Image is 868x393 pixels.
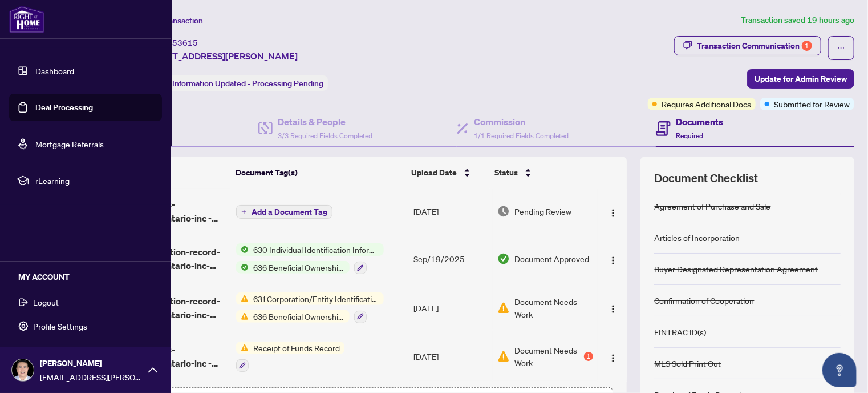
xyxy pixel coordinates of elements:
span: 636 Beneficial Ownership Record [249,261,350,274]
span: 53615 [172,38,198,48]
span: Receipt of Funds Record [249,342,344,354]
button: Status IconReceipt of Funds Record [236,342,344,372]
img: Document Status [497,350,510,363]
span: [STREET_ADDRESS][PERSON_NAME] [141,49,298,63]
img: Logo [609,354,618,363]
span: Document Checklist [654,170,758,186]
span: 630 Individual Identification Information Record [249,243,384,256]
span: Document Approved [514,252,589,265]
img: Status Icon [236,342,249,354]
span: plus [241,209,247,215]
span: Status [494,166,518,179]
div: Confirmation of Cooperation [654,294,754,307]
h5: MY ACCOUNT [18,271,162,283]
h4: Commission [474,115,569,129]
article: Transaction saved 19 hours ago [741,14,854,27]
td: [DATE] [409,332,493,382]
button: Logo [604,250,622,268]
span: Profile Settings [33,317,87,335]
button: Logo [604,202,622,220]
div: Articles of Incorporation [654,231,740,244]
img: logo [9,6,44,33]
img: Status Icon [236,292,249,305]
span: Submitted for Review [774,98,850,110]
span: Information Updated - Processing Pending [172,78,323,89]
span: 631 Corporation/Entity Identification InformationRecord [249,292,384,305]
span: Pending Review [514,205,571,218]
td: Sep/19/2025 [409,234,493,283]
th: Upload Date [407,157,490,189]
a: Deal Processing [35,102,93,113]
button: Logo [604,347,622,366]
div: 1 [802,41,812,51]
img: Logo [609,256,618,265]
div: Transaction Communication [697,37,812,55]
span: Logout [33,293,59,311]
a: Mortgage Referrals [35,139,104,149]
img: Status Icon [236,243,249,256]
div: Agreement of Purchase and Sale [654,200,770,212]
img: Document Status [497,252,510,265]
h4: Details & People [278,115,373,129]
td: [DATE] [409,283,493,332]
span: ellipsis [837,44,845,52]
div: 1 [584,352,593,361]
button: Open asap [822,353,857,387]
button: Update for Admin Review [747,69,854,89]
a: Dashboard [35,66,74,76]
span: 636 Beneficial Ownership Record [249,310,350,323]
span: Requires Additional Docs [662,98,751,110]
button: Add a Document Tag [236,205,332,219]
button: Logout [9,292,162,312]
h4: Documents [676,115,724,129]
span: 1/1 Required Fields Completed [474,131,569,140]
button: Status Icon630 Individual Identification Information RecordStatus Icon636 Beneficial Ownership Re... [236,243,384,274]
span: Document Needs Work [514,344,582,369]
th: Document Tag(s) [231,157,407,189]
th: Status [490,157,594,189]
span: rLearning [35,174,154,187]
span: 3/3 Required Fields Completed [278,131,373,140]
span: View Transaction [142,15,203,26]
div: MLS Sold Print Out [654,357,721,370]
span: [PERSON_NAME] [40,357,143,370]
div: FINTRAC ID(s) [654,326,706,338]
button: Status Icon631 Corporation/Entity Identification InformationRecordStatus Icon636 Beneficial Owner... [236,292,384,323]
img: Logo [609,208,618,218]
img: Logo [609,304,618,314]
span: Document Needs Work [514,295,593,320]
button: Profile Settings [9,316,162,336]
button: Add a Document Tag [236,204,332,219]
div: Status: [141,75,328,91]
img: Document Status [497,302,510,314]
img: Profile Icon [12,359,34,381]
img: Status Icon [236,261,249,274]
div: Buyer Designated Representation Agreement [654,263,818,275]
button: Transaction Communication1 [674,36,821,55]
span: Update for Admin Review [755,70,847,88]
img: Document Status [497,205,510,218]
span: Required [676,131,704,140]
img: Status Icon [236,310,249,323]
span: Upload Date [411,166,457,179]
button: Logo [604,299,622,317]
span: [EMAIL_ADDRESS][PERSON_NAME][DOMAIN_NAME] [40,371,143,383]
span: Add a Document Tag [252,208,327,216]
td: [DATE] [409,189,493,234]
